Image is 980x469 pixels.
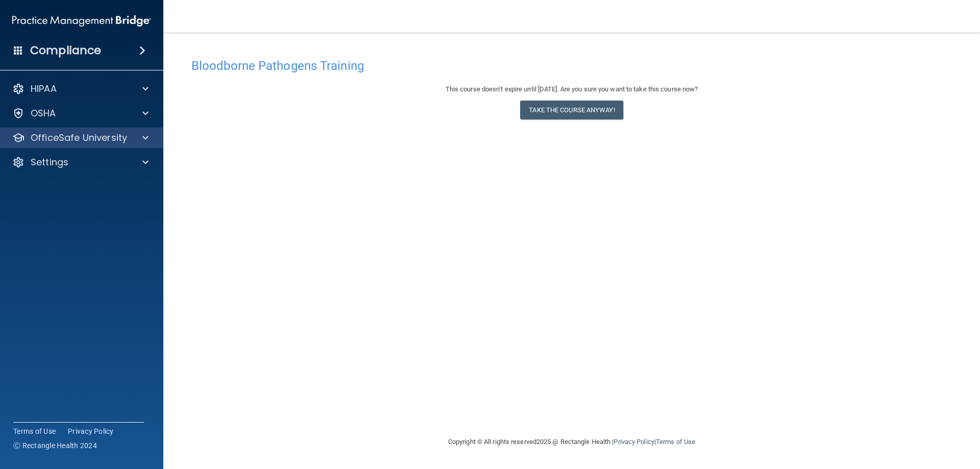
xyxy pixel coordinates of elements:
[12,107,149,119] a: OSHA
[13,440,97,451] span: Ⓒ Rectangle Health 2024
[13,426,56,436] a: Terms of Use
[12,83,149,95] a: HIPAA
[31,132,127,144] p: OfficeSafe University
[12,11,151,31] img: PMB logo
[30,43,101,58] h4: Compliance
[191,83,952,95] div: This course doesn’t expire until [DATE]. Are you sure you want to take this course now?
[656,438,695,446] a: Terms of Use
[614,438,654,446] a: Privacy Policy
[12,156,149,168] a: Settings
[31,156,68,168] p: Settings
[31,83,57,95] p: HIPAA
[12,132,149,144] a: OfficeSafe University
[31,107,56,119] p: OSHA
[385,426,758,458] div: Copyright © All rights reserved 2025 @ Rectangle Health | |
[191,59,952,72] h4: Bloodborne Pathogens Training
[520,101,623,119] button: Take the course anyway!
[68,426,114,436] a: Privacy Policy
